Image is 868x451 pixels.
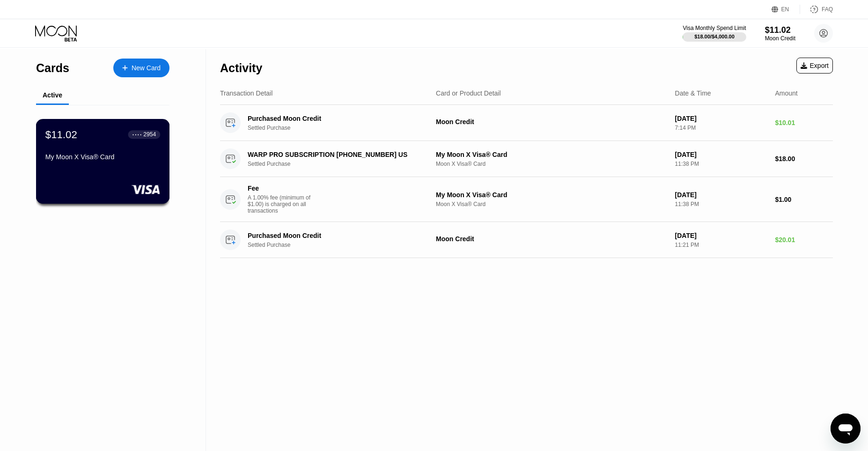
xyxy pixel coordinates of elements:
[675,115,768,122] div: [DATE]
[436,89,501,97] div: Card or Product Detail
[675,125,768,131] div: 7:14 PM
[796,58,833,74] div: Export
[775,89,797,97] div: Amount
[801,62,829,69] div: Export
[45,128,77,140] div: $11.02
[772,5,800,14] div: EN
[220,177,833,222] div: FeeA 1.00% fee (minimum of $1.00) is charged on all transactionsMy Moon X Visa® CardMoon X Visa® ...
[675,89,711,97] div: Date & Time
[436,151,668,158] div: My Moon X Visa® Card
[683,25,746,31] div: Visa Monthly Spend Limit
[248,232,422,239] div: Purchased Moon Credit
[220,141,833,177] div: WARP PRO SUBSCRIPTION [PHONE_NUMBER] USSettled PurchaseMy Moon X Visa® CardMoon X Visa® Card[DATE...
[675,161,768,167] div: 11:38 PM
[831,414,861,444] iframe: Button to launch messaging window
[765,25,795,42] div: $11.02Moon Credit
[675,191,768,199] div: [DATE]
[37,119,169,203] div: $11.02● ● ● ●2954My Moon X Visa® Card
[436,118,668,126] div: Moon Credit
[43,91,62,99] div: Active
[113,59,169,77] div: New Card
[36,61,69,75] div: Cards
[675,201,768,207] div: 11:38 PM
[248,125,435,131] div: Settled Purchase
[675,151,768,158] div: [DATE]
[220,105,833,141] div: Purchased Moon CreditSettled PurchaseMoon Credit[DATE]7:14 PM$10.01
[143,131,156,138] div: 2954
[248,242,435,248] div: Settled Purchase
[781,6,789,13] div: EN
[248,194,318,214] div: A 1.00% fee (minimum of $1.00) is charged on all transactions
[248,185,313,192] div: Fee
[800,5,833,14] div: FAQ
[436,161,668,167] div: Moon X Visa® Card
[248,151,422,158] div: WARP PRO SUBSCRIPTION [PHONE_NUMBER] US
[765,35,795,42] div: Moon Credit
[765,25,795,35] div: $11.02
[248,161,435,167] div: Settled Purchase
[45,153,160,161] div: My Moon X Visa® Card
[775,236,833,244] div: $20.01
[220,222,833,258] div: Purchased Moon CreditSettled PurchaseMoon Credit[DATE]11:21 PM$20.01
[436,235,668,243] div: Moon Credit
[248,115,422,122] div: Purchased Moon Credit
[436,191,668,199] div: My Moon X Visa® Card
[132,133,142,136] div: ● ● ● ●
[683,25,746,42] div: Visa Monthly Spend Limit$18.00/$4,000.00
[822,6,833,13] div: FAQ
[694,34,735,39] div: $18.00 / $4,000.00
[775,196,833,203] div: $1.00
[775,119,833,126] div: $10.01
[220,89,272,97] div: Transaction Detail
[132,64,161,72] div: New Card
[220,61,262,75] div: Activity
[436,201,668,207] div: Moon X Visa® Card
[675,242,768,248] div: 11:21 PM
[675,232,768,239] div: [DATE]
[775,155,833,163] div: $18.00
